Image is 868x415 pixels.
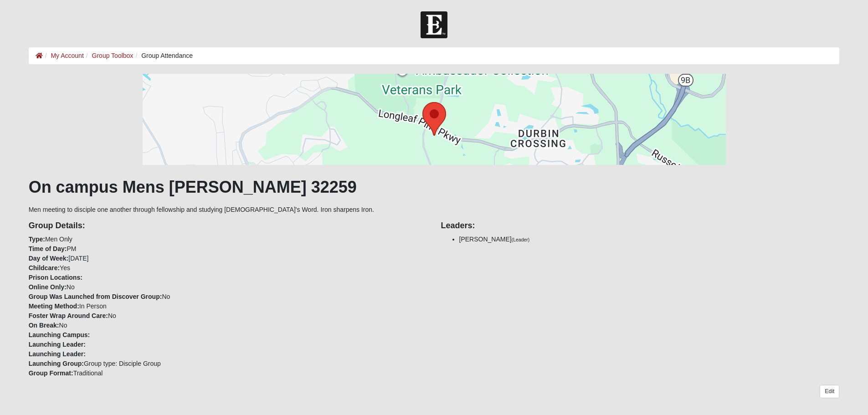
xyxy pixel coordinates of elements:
h4: Leaders: [441,221,840,231]
li: Group Attendance [133,51,193,61]
a: Edit [820,385,839,398]
strong: Group Was Launched from Discover Group: [29,293,162,300]
strong: Group Format: [29,369,73,377]
a: My Account [51,52,83,59]
small: (Leader) [512,237,530,242]
strong: Prison Locations: [29,274,82,281]
strong: Launching Leader: [29,350,86,358]
div: Men Only PM [DATE] Yes No No In Person No No Group type: Disciple Group Traditional [22,215,434,378]
strong: Online Only: [29,283,67,291]
strong: Foster Wrap Around Care: [29,312,108,319]
strong: Childcare: [29,264,60,272]
strong: Day of Week: [29,255,69,262]
strong: Launching Leader: [29,341,86,348]
li: [PERSON_NAME] [459,235,840,244]
h4: Group Details: [29,221,427,231]
img: Church of Eleven22 Logo [421,11,447,38]
strong: Meeting Method: [29,302,79,310]
h1: On campus Mens [PERSON_NAME] 32259 [29,177,840,197]
strong: On Break: [29,322,59,329]
strong: Launching Group: [29,360,84,367]
a: Group Toolbox [92,52,134,59]
strong: Launching Campus: [29,331,90,338]
strong: Type: [29,236,45,243]
strong: Time of Day: [29,245,67,252]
